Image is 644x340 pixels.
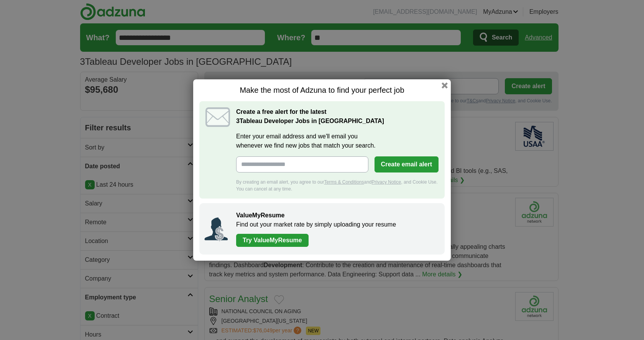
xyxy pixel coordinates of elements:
h2: Create a free alert for the latest [236,107,439,126]
button: Create email alert [375,156,439,172]
div: By creating an email alert, you agree to our and , and Cookie Use. You can cancel at any time. [236,179,439,192]
a: Terms & Conditions [324,179,364,185]
p: Find out your market rate by simply uploading your resume [236,220,437,229]
h2: ValueMyResume [236,211,437,220]
label: Enter your email address and we'll email you whenever we find new jobs that match your search. [236,132,439,150]
span: 3 [236,117,240,126]
img: icon_email.svg [205,107,230,127]
a: Try ValueMyResume [236,234,309,247]
strong: Tableau Developer Jobs in [GEOGRAPHIC_DATA] [236,118,384,124]
a: Privacy Notice [372,179,401,185]
h1: Make the most of Adzuna to find your perfect job [199,85,445,95]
